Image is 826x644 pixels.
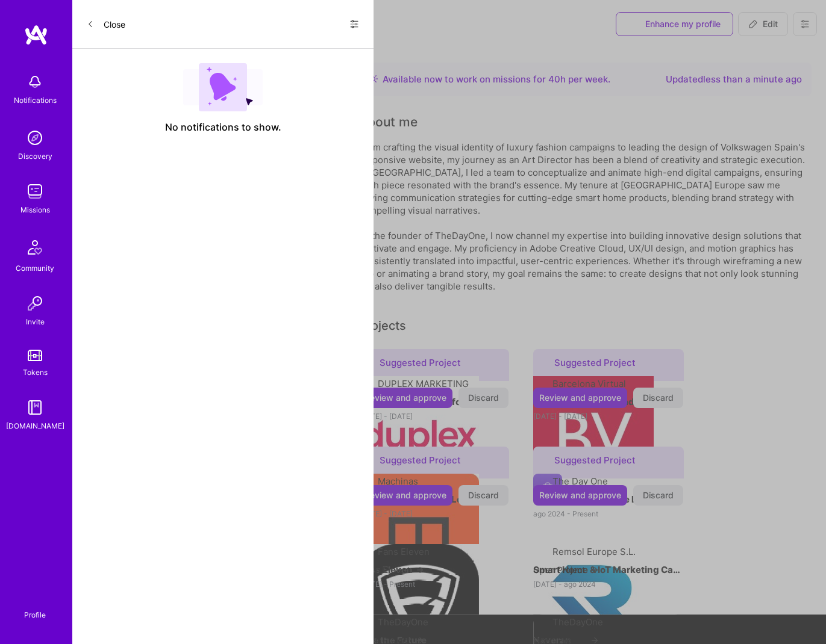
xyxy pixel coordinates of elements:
[16,262,54,274] div: Community
[23,366,48,379] div: Tokens
[26,315,45,328] div: Invite
[28,350,42,361] img: tokens
[23,126,47,150] img: discovery
[23,179,47,203] img: teamwork
[20,233,49,262] img: Community
[24,24,48,46] img: logo
[6,420,64,432] div: [DOMAIN_NAME]
[24,608,46,620] div: Profile
[183,63,263,111] img: empty
[23,70,47,94] img: bell
[165,121,281,134] span: No notifications to show.
[23,291,47,315] img: Invite
[23,395,47,420] img: guide book
[20,203,50,216] div: Missions
[18,150,52,163] div: Discovery
[87,14,125,34] button: Close
[14,94,57,107] div: Notifications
